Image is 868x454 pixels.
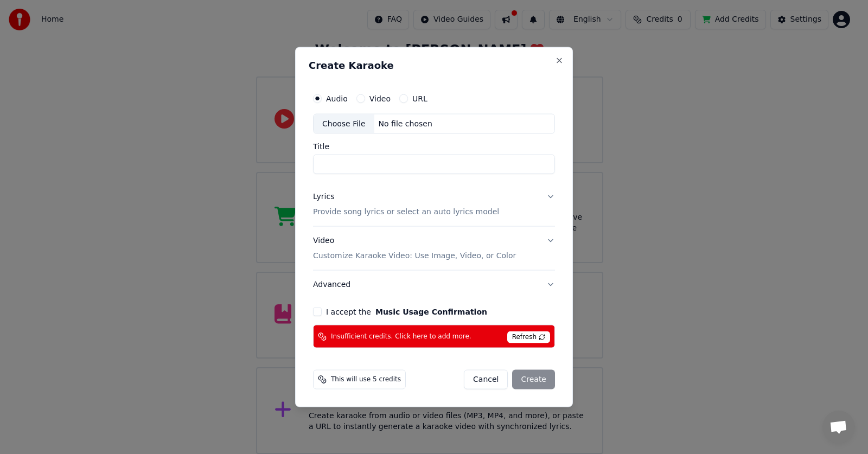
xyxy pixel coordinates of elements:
[313,271,555,299] button: Advanced
[326,308,487,316] label: I accept the
[309,60,559,70] h2: Create Karaoke
[412,94,427,102] label: URL
[314,114,374,133] div: Choose File
[331,332,471,341] span: Insufficient credits. Click here to add more.
[313,227,555,270] button: VideoCustomize Karaoke Video: Use Image, Video, or Color
[313,251,516,261] p: Customize Karaoke Video: Use Image, Video, or Color
[507,331,550,343] span: Refresh
[313,207,499,218] p: Provide song lyrics or select an auto lyrics model
[374,118,437,129] div: No file chosen
[313,143,555,150] label: Title
[375,308,487,316] button: I accept the
[313,183,555,226] button: LyricsProvide song lyrics or select an auto lyrics model
[464,370,508,389] button: Cancel
[313,235,516,261] div: Video
[326,94,348,102] label: Audio
[313,191,334,202] div: Lyrics
[331,375,401,384] span: This will use 5 credits
[369,94,391,102] label: Video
